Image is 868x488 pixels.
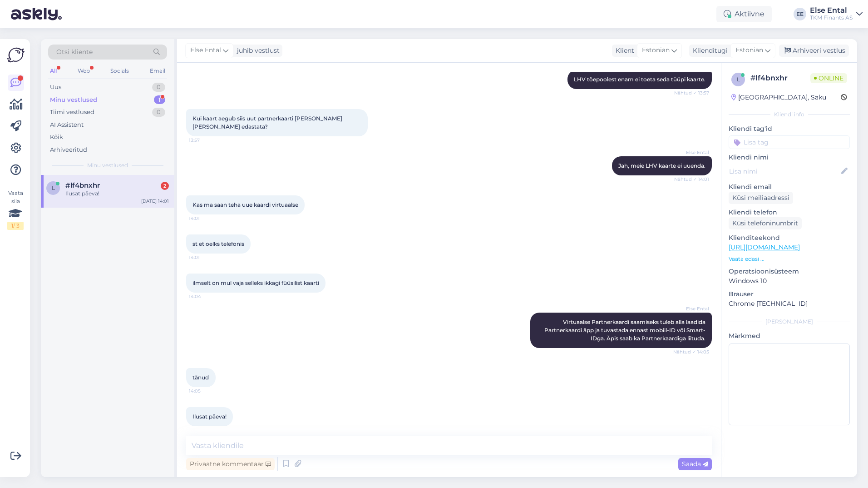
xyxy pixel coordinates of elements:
div: Küsi meiliaadressi [729,192,793,204]
input: Lisa nimi [729,166,839,176]
div: 1 / 3 [7,222,24,230]
span: 14:05 [189,427,223,433]
span: Else Ental [675,149,709,156]
div: [DATE] 14:01 [141,198,169,204]
span: 14:05 [189,388,223,394]
div: Privaatne kommentaar [186,458,275,470]
span: 14:01 [189,254,223,261]
div: Socials [108,65,131,77]
div: Ilusat päeva! [65,189,169,198]
p: Kliendi email [729,182,850,192]
p: Brauser [729,289,850,299]
span: l [737,76,740,83]
div: 0 [152,108,165,117]
input: Lisa tag [729,135,850,149]
span: Virtuaalse Partnerkaardi saamiseks tuleb alla laadida Partnerkaardi äpp ja tuvastada ennast mobii... [544,319,707,342]
a: Else EntalTKM Finants AS [810,7,863,21]
span: Kas ma saan teha uue kaardi virtuaalse [192,201,298,208]
span: Nähtud ✓ 14:01 [674,176,709,183]
span: Saada [682,460,708,468]
span: 13:57 [189,137,223,144]
p: Klienditeekond [729,233,850,243]
p: Operatsioonisüsteem [729,267,850,276]
span: Estonian [642,45,670,55]
span: Nähtud ✓ 14:05 [673,349,709,355]
div: Arhiveeri vestlus [779,45,849,57]
div: EE [794,8,806,20]
span: #lf4bnxhr [65,181,100,189]
span: Otsi kliente [56,47,93,57]
span: Kui kaart aegub siis uut partnerkaarti [PERSON_NAME] [PERSON_NAME] edastata? [192,115,344,130]
div: Else Ental [810,7,853,14]
div: Kliendi info [729,110,850,119]
div: [GEOGRAPHIC_DATA], Saku [731,93,826,102]
span: l [52,184,55,191]
span: Online [810,73,847,83]
div: Klienditugi [689,46,728,55]
div: Uus [50,83,61,92]
span: Jah, meie LHV kaarte ei uuenda. [618,162,705,169]
span: 14:01 [189,215,223,222]
div: Minu vestlused [50,95,97,105]
div: Vaata siia [7,189,24,230]
p: Windows 10 [729,276,850,286]
div: Email [148,65,167,77]
span: Else Ental [675,305,709,312]
div: Aktiivne [716,6,772,22]
span: LHV tõepoolest enam ei toeta seda tüüpi kaarte. [574,76,705,83]
p: Chrome [TECHNICAL_ID] [729,299,850,309]
span: ilmselt on mul vaja selleks ikkagi füüsilist kaarti [192,279,319,286]
div: 1 [154,95,165,105]
a: [URL][DOMAIN_NAME] [729,243,800,251]
div: 0 [152,83,165,92]
span: Ilusat päeva! [192,413,227,420]
img: Askly Logo [7,46,25,64]
span: 14:04 [189,293,223,300]
span: Minu vestlused [87,161,128,169]
p: Märkmed [729,331,850,341]
span: tänud [192,374,209,381]
div: juhib vestlust [233,46,280,55]
div: Küsi telefoninumbrit [729,217,802,229]
span: Else Ental [190,45,221,55]
div: Arhiveeritud [50,145,87,154]
p: Kliendi nimi [729,153,850,162]
p: Kliendi telefon [729,208,850,217]
span: Nähtud ✓ 13:57 [674,90,709,96]
div: Klient [612,46,634,55]
div: TKM Finants AS [810,14,853,21]
div: # lf4bnxhr [750,73,810,84]
p: Kliendi tag'id [729,124,850,134]
div: 2 [161,182,169,190]
div: Kõik [50,133,63,142]
div: Web [76,65,92,77]
div: All [48,65,59,77]
div: Tiimi vestlused [50,108,94,117]
span: Estonian [735,45,763,55]
span: st et oelks telefonis [192,240,244,247]
p: Vaata edasi ... [729,255,850,263]
div: [PERSON_NAME] [729,318,850,326]
div: AI Assistent [50,120,84,129]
